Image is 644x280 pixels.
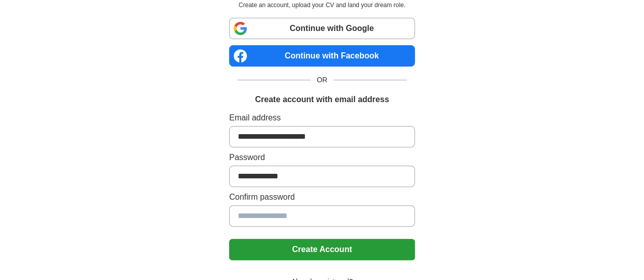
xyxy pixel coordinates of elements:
[229,112,415,124] label: Email address
[231,1,413,10] p: Create an account, upload your CV and land your dream role.
[229,191,415,203] label: Confirm password
[229,239,415,260] button: Create Account
[229,45,415,67] a: Continue with Facebook
[255,94,389,106] h1: Create account with email address
[229,18,415,39] a: Continue with Google
[229,151,415,164] label: Password
[311,75,333,85] span: OR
